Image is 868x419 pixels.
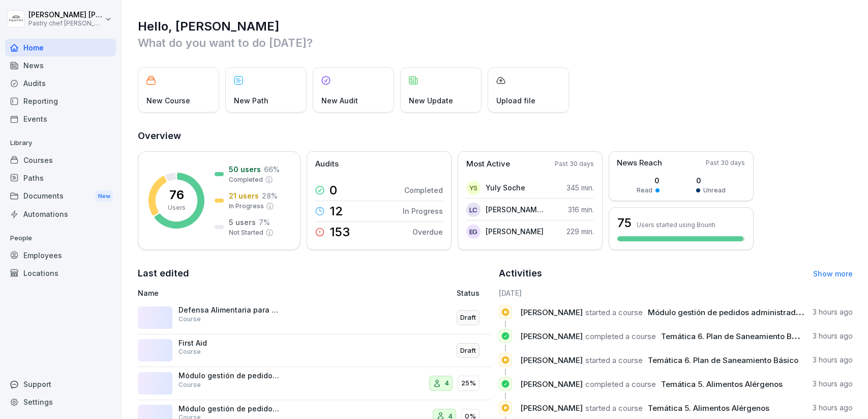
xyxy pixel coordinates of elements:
[403,206,443,216] p: In Progress
[178,404,280,413] p: Módulo gestión de pedidos alistador
[321,95,358,106] p: New Audit
[138,334,492,368] a: First AidCourseDraft
[813,403,853,413] p: 3 hours ago
[234,95,268,106] p: New Path
[138,266,492,281] h2: Last edited
[466,181,481,195] div: YS
[229,164,261,175] p: 50 users
[520,403,583,413] span: [PERSON_NAME]
[96,190,113,202] div: New
[566,226,594,237] p: 229 min.
[648,308,803,317] span: Módulo gestión de pedidos administrador
[637,175,660,186] p: 0
[520,379,583,389] span: [PERSON_NAME]
[229,217,256,228] p: 5 users
[5,187,116,206] div: Documents
[813,355,853,365] p: 3 hours ago
[178,339,280,348] p: First Aid
[585,308,643,317] span: started a course
[5,375,116,393] div: Support
[330,226,350,238] p: 153
[229,190,259,201] p: 21 users
[178,315,201,324] p: Course
[460,346,476,356] p: Draft
[457,288,480,298] p: Status
[499,288,853,298] h6: [DATE]
[703,186,726,195] p: Unread
[5,110,116,128] a: Events
[138,35,853,51] p: What do you want to do [DATE]?
[585,331,656,341] span: completed a course
[178,371,280,380] p: Módulo gestión de pedidos administrador
[5,92,116,110] a: Reporting
[5,205,116,223] a: Automations
[585,355,643,365] span: started a course
[520,331,583,341] span: [PERSON_NAME]
[585,379,656,389] span: completed a course
[499,266,542,281] h2: Activities
[138,288,357,298] p: Name
[648,355,798,365] span: Temática 6. Plan de Saneamiento Básico
[28,20,103,27] p: Pastry chef [PERSON_NAME] y Cocina gourmet
[5,264,116,282] div: Locations
[617,214,632,232] h3: 75
[146,95,190,106] p: New Course
[404,185,443,195] p: Completed
[5,393,116,411] a: Settings
[486,226,544,237] p: [PERSON_NAME]
[28,11,103,19] p: [PERSON_NAME] [PERSON_NAME]
[138,129,853,143] h2: Overview
[648,403,769,413] span: Temática 5. Alimentos Alérgenos
[330,205,343,217] p: 12
[520,355,583,365] span: [PERSON_NAME]
[466,203,481,217] div: LC
[617,157,662,169] p: News Reach
[259,217,270,228] p: 7 %
[5,151,116,169] a: Courses
[5,246,116,264] a: Employees
[568,204,594,215] p: 316 min.
[5,39,116,57] a: Home
[486,204,544,215] p: [PERSON_NAME] [PERSON_NAME]
[813,331,853,341] p: 3 hours ago
[466,158,510,170] p: Most Active
[566,182,594,193] p: 345 min.
[661,379,783,389] span: Temática 5. Alimentos Alérgenos
[138,367,492,400] a: Módulo gestión de pedidos administradorCourse425%
[178,380,201,389] p: Course
[169,189,184,201] p: 76
[138,18,853,35] h1: Hello, [PERSON_NAME]
[5,74,116,92] a: Audits
[264,164,280,175] p: 66 %
[813,379,853,389] p: 3 hours ago
[520,308,583,317] span: [PERSON_NAME]
[460,313,476,323] p: Draft
[5,57,116,74] a: News
[168,203,186,212] p: Users
[5,230,116,246] p: People
[637,186,652,195] p: Read
[229,175,263,184] p: Completed
[813,307,853,317] p: 3 hours ago
[229,228,263,237] p: Not Started
[555,159,594,169] p: Past 30 days
[330,184,337,197] p: 0
[486,182,525,193] p: Yuly Soche
[229,202,264,211] p: In Progress
[262,190,278,201] p: 28 %
[5,187,116,206] a: DocumentsNew
[496,95,535,106] p: Upload file
[178,305,280,315] p: Defensa Alimentaria para Operarios de Producción
[461,378,476,388] p: 25%
[5,169,116,187] a: Paths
